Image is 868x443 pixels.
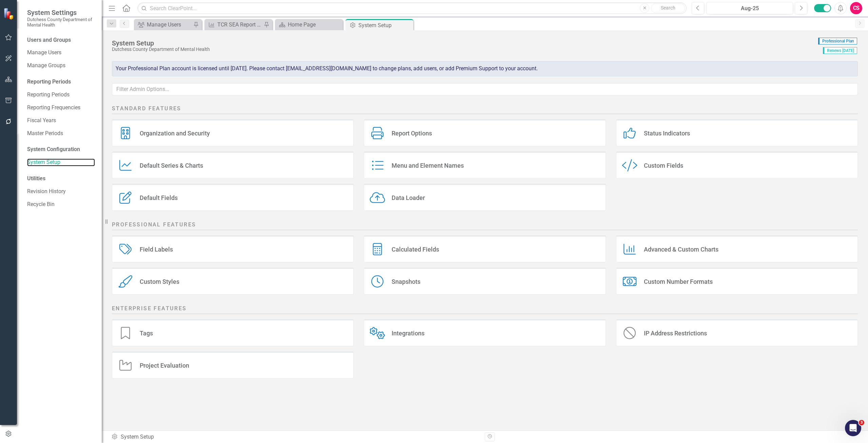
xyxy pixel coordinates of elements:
input: Search ClearPoint... [137,2,687,14]
div: System Setup [111,433,480,441]
button: Search [651,3,685,13]
div: Organization and Security [140,129,210,137]
div: Custom Fields [644,162,683,169]
a: Manage Users [136,20,192,29]
span: Search [661,5,675,11]
div: Reporting Periods [27,78,95,86]
div: Dutchess County Department of Mental Health [112,47,815,52]
h2: Enterprise Features [112,305,858,314]
a: Recycle Bin [27,201,95,208]
div: Utilities [27,175,95,183]
a: System Setup [27,159,95,166]
div: Tags [140,329,153,337]
div: System Configuration [27,146,95,153]
div: Menu and Element Names [392,162,464,169]
div: System Setup [358,21,412,30]
div: Calculated Fields [392,245,439,253]
div: Aug-25 [709,4,791,13]
div: Project Evaluation [140,362,189,369]
span: Renews [DATE] [823,47,857,54]
span: 3 [859,420,864,425]
a: Reporting Frequencies [27,104,95,112]
input: Filter Admin Options... [112,83,858,96]
a: Fiscal Years [27,117,95,125]
a: Manage Groups [27,62,95,70]
div: Advanced & Custom Charts [644,245,718,253]
iframe: Intercom live chat [845,420,861,436]
div: Integrations [392,329,425,337]
h2: Professional Features [112,221,858,230]
img: ClearPoint Strategy [3,7,15,19]
div: Default Series & Charts [140,162,203,169]
div: Report Options [392,129,432,137]
div: Snapshots [392,278,420,285]
span: Professional Plan [818,38,857,44]
div: Home Page [288,20,341,29]
div: Field Labels [140,245,173,253]
div: Custom Styles [140,278,179,285]
div: Custom Number Formats [644,278,713,285]
div: TCR SEA Report - CPS Example [217,20,262,29]
button: Aug-25 [706,2,793,14]
a: Revision History [27,188,95,196]
a: Reporting Periods [27,91,95,99]
button: CS [850,2,862,14]
div: System Setup [112,39,815,47]
a: Master Periods [27,130,95,137]
a: TCR SEA Report - CPS Example [206,20,262,29]
div: IP Address Restrictions [644,329,707,337]
small: Dutchess County Department of Mental Health [27,17,95,28]
div: Data Loader [392,194,425,202]
div: Manage Users [147,20,192,29]
div: Default Fields [140,194,178,202]
a: Manage Users [27,49,95,57]
div: Users and Groups [27,36,95,44]
span: System Settings [27,8,95,17]
div: Your Professional Plan account is licensed until [DATE]. Please contact [EMAIL_ADDRESS][DOMAIN_NA... [112,61,858,76]
h2: Standard Features [112,105,858,114]
div: Status Indicators [644,129,690,137]
a: Home Page [277,20,341,29]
